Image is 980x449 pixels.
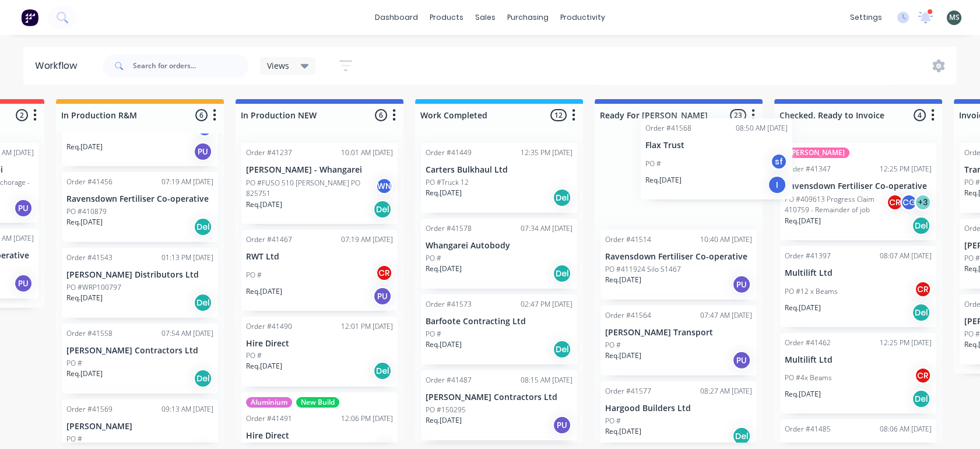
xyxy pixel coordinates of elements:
[21,9,38,26] img: Factory
[501,9,554,26] div: purchasing
[267,59,289,72] span: Views
[424,9,469,26] div: products
[195,109,208,121] span: 6
[369,9,424,26] a: dashboard
[914,109,926,121] span: 4
[375,109,387,121] span: 6
[241,109,356,121] input: Enter column name…
[949,12,960,23] span: MS
[554,9,611,26] div: productivity
[469,9,501,26] div: sales
[61,109,176,121] input: Enter column name…
[420,109,535,121] input: Enter column name…
[550,109,567,121] span: 12
[730,109,746,121] span: 23
[133,54,248,78] input: Search for orders...
[779,109,894,121] input: Enter column name…
[600,109,715,121] input: Enter column name…
[16,109,28,121] span: 2
[35,59,83,73] div: Workflow
[844,9,888,26] div: settings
